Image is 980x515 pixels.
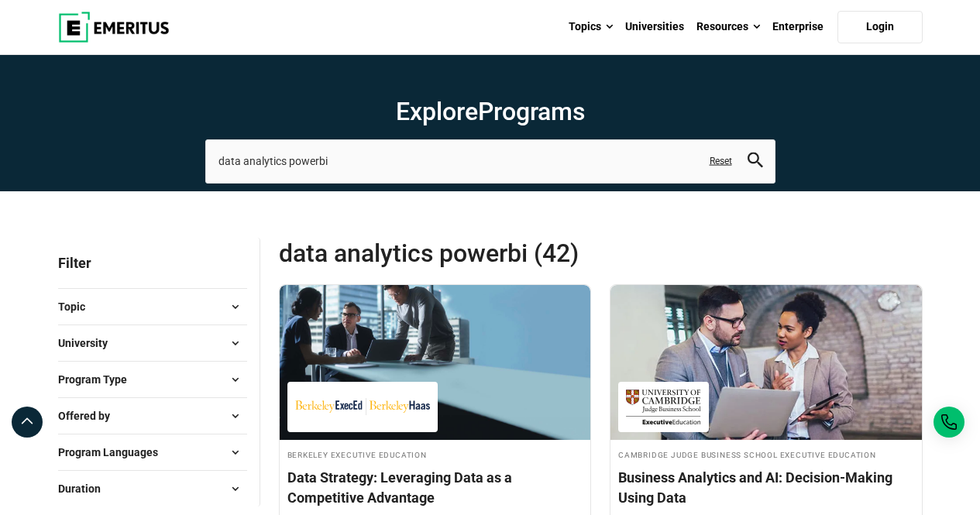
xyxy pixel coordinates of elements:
[837,11,923,43] a: Login
[280,285,591,440] img: Data Strategy: Leveraging Data as a Competitive Advantage | Online Data Science and Analytics Course
[610,285,922,440] img: Business Analytics and AI: Decision-Making Using Data | Online Business Analytics Course
[58,404,247,427] button: Offered by
[58,407,122,424] span: Offered by
[748,156,763,171] a: search
[58,331,247,355] button: University
[205,139,775,183] input: search-page
[58,238,247,288] p: Filter
[58,295,247,318] button: Topic
[287,468,583,506] h4: Data Strategy: Leveraging Data as a Competitive Advantage
[478,97,585,126] span: Programs
[626,390,701,424] img: Cambridge Judge Business School Executive Education
[58,441,247,464] button: Program Languages
[58,335,120,352] span: University
[295,390,430,424] img: Berkeley Executive Education
[58,368,247,391] button: Program Type
[710,155,732,168] a: Reset search
[58,480,113,497] span: Duration
[287,448,583,461] h4: Berkeley Executive Education
[748,153,763,170] button: search
[279,238,601,269] span: data analytics powerbi (42)
[58,371,139,388] span: Program Type
[58,477,247,500] button: Duration
[205,96,775,127] h1: Explore
[618,468,914,506] h4: Business Analytics and AI: Decision-Making Using Data
[58,298,98,315] span: Topic
[58,444,170,461] span: Program Languages
[618,448,914,461] h4: Cambridge Judge Business School Executive Education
